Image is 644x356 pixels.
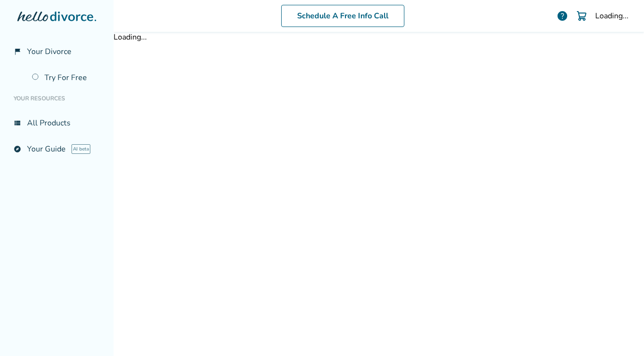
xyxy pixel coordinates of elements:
span: AI beta [72,144,90,154]
a: flag_2Your Divorce [8,41,106,63]
a: view_listAll Products [8,112,106,134]
a: Try For Free [26,67,106,89]
a: exploreYour GuideAI beta [8,138,106,160]
span: Your Divorce [27,46,72,57]
span: view_list [14,119,21,127]
a: help [557,10,568,22]
div: Loading... [114,32,644,42]
span: explore [14,145,21,153]
span: flag_2 [14,48,21,55]
li: Your Resources [8,89,106,108]
img: Cart [576,10,587,22]
div: Loading... [595,11,629,21]
a: Schedule A Free Info Call [281,5,404,27]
